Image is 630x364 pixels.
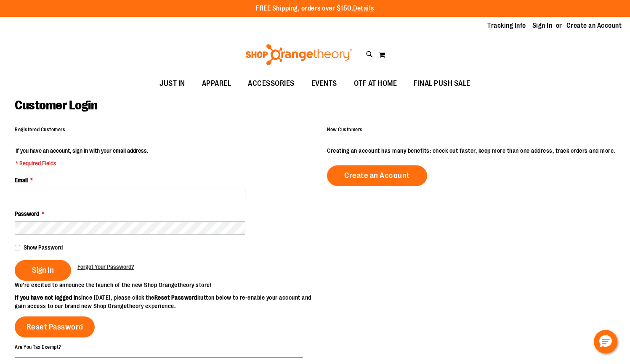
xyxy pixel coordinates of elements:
button: Hello, have a question? Let’s chat. [594,330,617,353]
button: Sign In [15,260,71,281]
span: Sign In [32,266,54,275]
span: OTF AT HOME [354,74,397,93]
strong: Registered Customers [15,127,65,133]
p: FREE Shipping, orders over $150. [256,4,374,13]
span: Customer Login [15,98,97,112]
span: APPAREL [202,74,231,93]
a: Reset Password [15,316,95,337]
p: since [DATE], please click the button below to re-enable your account and gain access to our bran... [15,293,315,310]
a: OTF AT HOME [346,74,406,93]
legend: If you have an account, sign in with your email address. [15,146,149,167]
span: Reset Password [27,322,83,332]
p: Creating an account has many benefits: check out faster, keep more than one address, track orders... [327,146,615,155]
span: Show Password [24,244,63,251]
span: Create an Account [344,171,410,180]
span: Forgot Your Password? [77,263,134,270]
span: FINAL PUSH SALE [414,74,471,93]
span: * Required Fields [16,159,148,167]
a: EVENTS [303,74,346,93]
a: JUST IN [151,74,194,93]
img: Shop Orangetheory [245,44,354,65]
a: ACCESSORIES [239,74,303,93]
strong: If you have not logged in [15,294,78,301]
strong: Are You Tax Exempt? [15,344,61,350]
span: Password [15,210,39,217]
p: We’re excited to announce the launch of the new Shop Orangetheory store! [15,281,315,289]
a: FINAL PUSH SALE [405,74,479,93]
a: Forgot Your Password? [77,263,134,271]
a: APPAREL [194,74,240,93]
a: Details [353,5,374,12]
span: Email [15,177,28,183]
span: EVENTS [311,74,337,93]
a: Create an Account [327,165,427,186]
a: Sign In [532,21,553,30]
a: Tracking Info [487,21,526,30]
a: Create an Account [566,21,622,30]
strong: New Customers [327,127,363,133]
span: ACCESSORIES [248,74,295,93]
strong: Reset Password [154,294,197,301]
span: JUST IN [159,74,185,93]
